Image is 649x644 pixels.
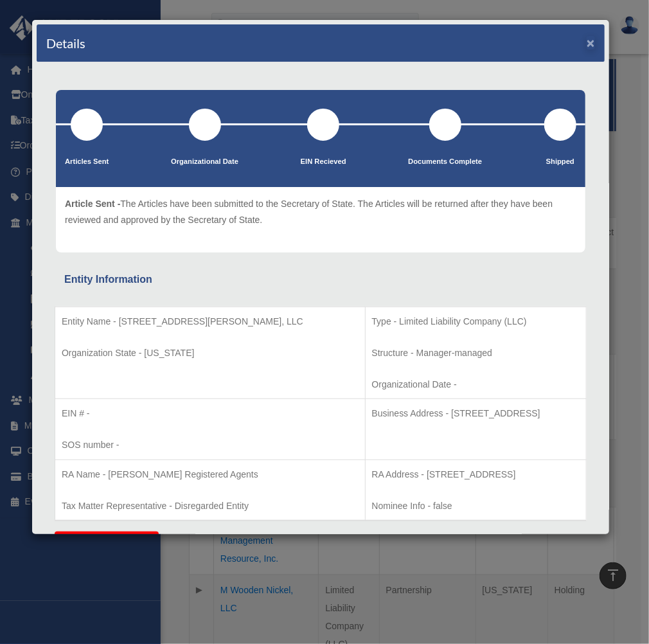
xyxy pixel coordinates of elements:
[372,406,580,422] p: Business Address - [STREET_ADDRESS]
[171,156,238,168] p: Organizational Date
[372,467,580,483] p: RA Address - [STREET_ADDRESS]
[46,34,85,52] h4: Details
[65,199,120,209] span: Article Sent -
[62,345,359,361] p: Organization State - [US_STATE]
[587,36,595,49] button: ×
[64,271,577,289] div: Entity Information
[62,498,359,514] p: Tax Matter Representative - Disregarded Entity
[544,156,576,168] p: Shipped
[62,467,359,483] p: RA Name - [PERSON_NAME] Registered Agents
[62,406,359,422] p: EIN # -
[65,156,109,168] p: Articles Sent
[408,156,482,168] p: Documents Complete
[372,314,580,330] p: Type - Limited Liability Company (LLC)
[65,196,576,228] p: The Articles have been submitted to the Secretary of State. The Articles will be returned after t...
[372,498,580,514] p: Nominee Info - false
[62,314,359,330] p: Entity Name - [STREET_ADDRESS][PERSON_NAME], LLC
[372,377,580,393] p: Organizational Date -
[301,156,346,168] p: EIN Recieved
[62,437,359,453] p: SOS number -
[372,345,580,361] p: Structure - Manager-managed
